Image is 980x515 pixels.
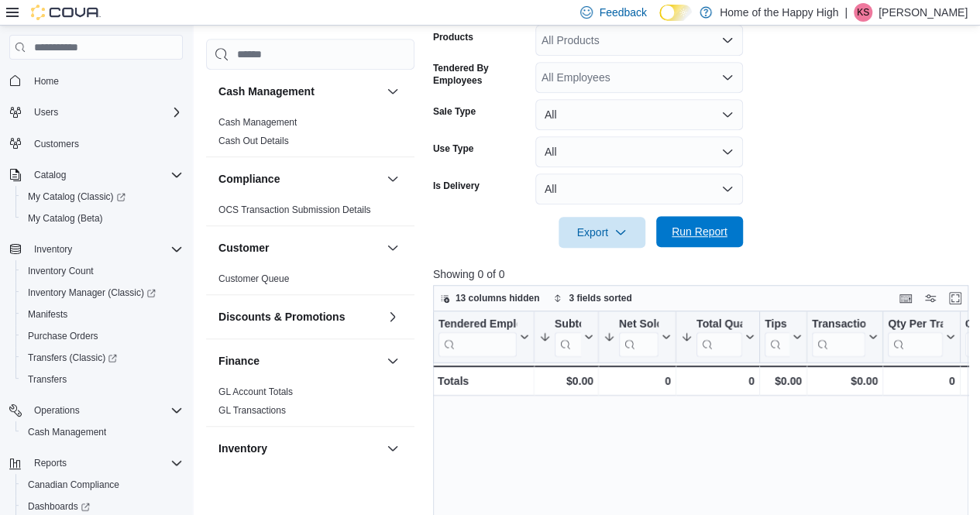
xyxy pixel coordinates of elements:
[22,209,183,228] span: My Catalog (Beta)
[383,82,402,101] button: Cash Management
[218,404,286,417] span: GL Transactions
[28,479,119,491] span: Canadian Compliance
[34,106,58,118] span: Users
[539,318,593,357] button: Subtotal
[206,270,414,294] div: Customer
[3,239,189,260] button: Inventory
[656,216,743,247] button: Run Report
[218,135,289,147] span: Cash Out Details
[456,292,540,304] span: 13 columns hidden
[568,217,636,248] span: Export
[34,169,66,181] span: Catalog
[218,240,380,256] button: Customer
[22,423,112,441] a: Cash Management
[22,348,183,367] span: Transfers (Classic)
[433,180,480,192] label: Is Delivery
[438,318,529,357] button: Tendered Employee
[22,305,74,324] a: Manifests
[659,5,692,21] input: Dark Mode
[844,3,848,22] p: |
[28,212,103,225] span: My Catalog (Beta)
[34,243,72,256] span: Inventory
[555,318,581,332] div: Subtotal
[218,273,289,284] a: Customer Queue
[765,372,802,390] div: $0.00
[34,75,59,88] span: Home
[218,441,380,456] button: Inventory
[15,208,189,229] button: My Catalog (Beta)
[383,307,402,326] button: Discounts & Promotions
[218,405,286,416] a: GL Transactions
[15,282,189,304] a: Inventory Manager (Classic)
[3,69,189,91] button: Home
[812,318,865,332] div: Transaction Average
[433,142,473,155] label: Use Type
[619,318,658,332] div: Net Sold
[559,217,645,248] button: Export
[15,474,189,496] button: Canadian Compliance
[28,72,65,91] a: Home
[28,166,183,184] span: Catalog
[681,372,755,390] div: 0
[854,3,872,22] div: Kelsey Short
[28,103,64,122] button: Users
[218,204,371,216] span: OCS Transaction Submission Details
[721,71,734,84] button: Open list of options
[383,352,402,370] button: Finance
[218,309,380,324] button: Discounts & Promotions
[22,262,183,280] span: Inventory Count
[15,347,189,369] a: Transfers (Classic)
[22,423,183,441] span: Cash Management
[15,304,189,325] button: Manifests
[765,318,789,357] div: Tips
[555,318,581,357] div: Subtotal
[22,327,105,345] a: Purchase Orders
[15,369,189,390] button: Transfers
[812,318,878,357] button: Transaction Average
[433,62,529,87] label: Tendered By Employees
[383,439,402,458] button: Inventory
[34,138,79,150] span: Customers
[28,454,183,472] span: Reports
[28,454,73,472] button: Reports
[22,327,183,345] span: Purchase Orders
[921,289,940,307] button: Display options
[28,426,106,438] span: Cash Management
[218,441,267,456] h3: Inventory
[28,500,90,513] span: Dashboards
[28,373,67,386] span: Transfers
[218,353,260,369] h3: Finance
[34,404,80,417] span: Operations
[22,283,183,302] span: Inventory Manager (Classic)
[218,273,289,285] span: Customer Queue
[603,318,671,357] button: Net Sold
[438,318,517,332] div: Tendered Employee
[218,117,297,128] a: Cash Management
[765,318,802,357] button: Tips
[218,116,297,129] span: Cash Management
[547,289,638,307] button: 3 fields sorted
[879,3,968,22] p: [PERSON_NAME]
[31,5,101,20] img: Cova
[218,353,380,369] button: Finance
[438,372,529,390] div: Totals
[383,170,402,188] button: Compliance
[218,171,380,187] button: Compliance
[3,452,189,474] button: Reports
[539,372,593,390] div: $0.00
[765,318,789,332] div: Tips
[888,372,954,390] div: 0
[696,318,742,332] div: Total Quantity
[812,372,878,390] div: $0.00
[659,21,660,22] span: Dark Mode
[34,457,67,469] span: Reports
[619,318,658,357] div: Net Sold
[3,164,189,186] button: Catalog
[218,309,345,324] h3: Discounts & Promotions
[603,372,671,390] div: 0
[888,318,954,357] button: Qty Per Transaction
[28,287,156,299] span: Inventory Manager (Classic)
[206,113,414,156] div: Cash Management
[15,421,189,443] button: Cash Management
[383,239,402,257] button: Customer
